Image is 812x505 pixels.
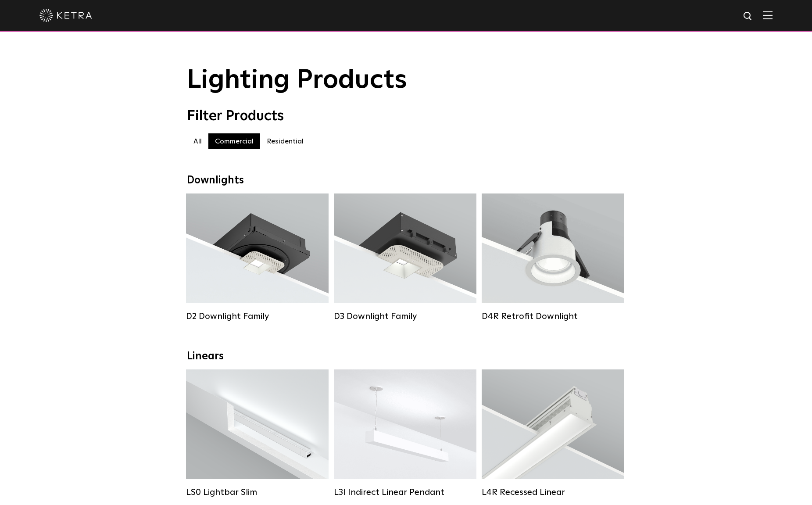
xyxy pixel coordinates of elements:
[482,487,624,498] div: L4R Recessed Linear
[334,369,476,497] a: L3I Indirect Linear Pendant Lumen Output:400 / 600 / 800 / 1000Housing Colors:White / BlackContro...
[334,487,476,498] div: L3I Indirect Linear Pendant
[186,193,329,321] a: D2 Downlight Family Lumen Output:1200Colors:White / Black / Gloss Black / Silver / Bronze / Silve...
[482,311,624,322] div: D4R Retrofit Downlight
[187,108,626,125] div: Filter Products
[743,11,754,22] img: search icon
[208,133,260,149] label: Commercial
[482,193,624,321] a: D4R Retrofit Downlight Lumen Output:800Colors:White / BlackBeam Angles:15° / 25° / 40° / 60°Watta...
[187,174,626,187] div: Downlights
[186,369,329,497] a: LS0 Lightbar Slim Lumen Output:200 / 350Colors:White / BlackControl:X96 Controller
[186,487,329,498] div: LS0 Lightbar Slim
[187,67,407,93] span: Lighting Products
[334,311,476,322] div: D3 Downlight Family
[763,11,773,19] img: Hamburger%20Nav.svg
[482,369,624,497] a: L4R Recessed Linear Lumen Output:400 / 600 / 800 / 1000Colors:White / BlackControl:Lutron Clear C...
[187,350,626,363] div: Linears
[186,311,329,322] div: D2 Downlight Family
[39,9,92,22] img: ketra-logo-2019-white
[334,193,476,321] a: D3 Downlight Family Lumen Output:700 / 900 / 1100Colors:White / Black / Silver / Bronze / Paintab...
[187,133,208,149] label: All
[260,133,310,149] label: Residential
